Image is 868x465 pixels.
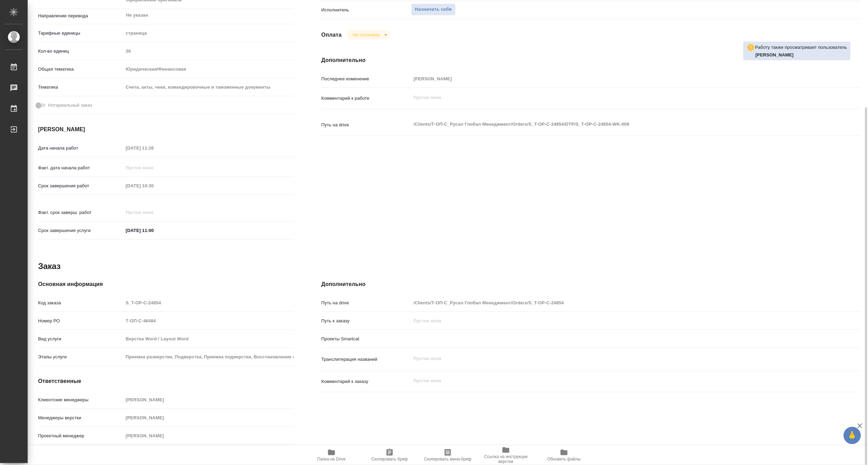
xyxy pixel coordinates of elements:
input: Пустое поле [123,431,293,441]
input: ✎ Введи что-нибудь [123,225,184,235]
button: 🙏 [844,427,861,444]
p: Факт. дата начала работ [38,164,123,171]
input: Пустое поле [123,413,293,423]
p: Тарифные единицы [38,30,123,37]
span: Скопировать мини-бриф [424,457,471,462]
p: Путь к заказу [322,318,412,324]
p: Кол-во единиц [38,48,123,55]
input: Пустое поле [123,334,293,344]
p: Тематика [38,84,123,91]
p: Путь на drive [322,122,412,128]
p: Направление перевода [38,12,123,19]
p: Проекты Smartcat [322,336,412,342]
h4: Дополнительно [322,56,860,64]
div: Юридическая/Финансовая [123,63,293,75]
span: Ссылка на инструкции верстки [481,454,531,464]
span: Нотариальный заказ [48,102,92,109]
h2: Заказ [38,261,61,272]
p: Номер РО [38,318,123,324]
input: Пустое поле [123,46,293,56]
button: Обновить файлы [535,446,593,465]
p: Проектный менеджер [38,432,123,439]
p: Вид услуги [38,336,123,342]
p: Комментарий к работе [322,95,412,102]
h4: Дополнительно [322,280,860,288]
input: Пустое поле [123,352,293,362]
h4: Ответственные [38,377,294,385]
input: Пустое поле [411,74,815,84]
button: Скопировать мини-бриф [419,446,477,465]
p: Срок завершения работ [38,182,123,189]
h4: Оплата [322,31,342,39]
input: Пустое поле [123,163,184,173]
input: Пустое поле [123,181,184,191]
input: Пустое поле [123,143,184,153]
input: Пустое поле [123,207,184,217]
div: страница [123,27,293,39]
span: 🙏 [847,428,858,443]
button: Не оплачена [351,32,381,38]
h4: Основная информация [38,280,294,288]
p: Код заказа [38,299,123,306]
p: Комментарий к заказу [322,378,412,385]
b: [PERSON_NAME] [756,52,794,57]
p: Транслитерация названий [322,356,412,363]
p: Путь на drive [322,299,412,306]
p: Этапы услуги [38,354,123,360]
div: Не оплачена [347,30,390,39]
p: Дата начала работ [38,145,123,152]
p: Общая тематика [38,66,123,73]
p: Последнее изменение [322,75,412,82]
input: Пустое поле [123,395,293,405]
h4: [PERSON_NAME] [38,125,294,134]
span: Папка на Drive [317,457,346,462]
button: Скопировать бриф [361,446,419,465]
p: Дзюндзя Нина [756,52,847,59]
p: Работу также просматривает пользователь [755,44,847,51]
span: Назначить себя [415,6,452,14]
input: Пустое поле [123,298,293,308]
textarea: /Clients/Т-ОП-С_Русал Глобал Менеджмент/Orders/S_T-OP-C-24854/DTP/S_T-OP-C-24854-WK-008 [411,118,815,130]
input: Пустое поле [411,298,815,308]
button: Ссылка на инструкции верстки [477,446,535,465]
p: Исполнитель [322,7,412,14]
span: Скопировать бриф [371,457,408,462]
p: Факт. срок заверш. работ [38,209,123,216]
input: Пустое поле [123,316,293,326]
p: Менеджеры верстки [38,414,123,421]
span: Обновить файлы [548,457,581,462]
div: Счета, акты, чеки, командировочные и таможенные документы [123,81,293,93]
button: Назначить себя [411,3,455,16]
p: Клиентские менеджеры [38,396,123,403]
button: Папка на Drive [302,446,361,465]
input: Пустое поле [411,316,815,326]
p: Срок завершения услуги [38,227,123,234]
